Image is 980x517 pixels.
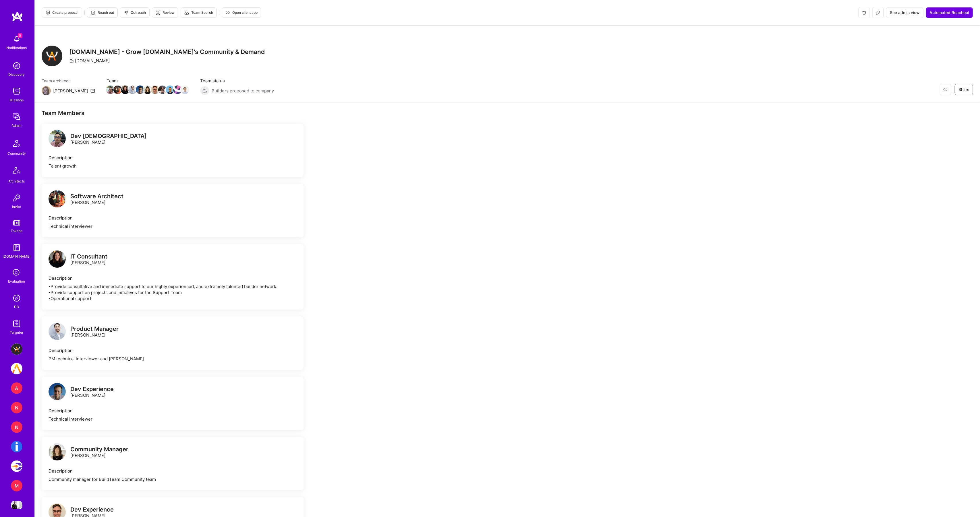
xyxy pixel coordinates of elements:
[49,250,66,269] a: logo
[49,347,297,353] div: Description
[129,85,136,95] a: Team Member Avatar
[929,10,969,15] span: Automated Reachout
[11,111,22,123] img: admin teamwork
[174,85,181,95] a: Team Member Avatar
[166,85,174,95] a: Team Member Avatar
[91,10,114,15] span: Reach out
[958,87,969,92] span: Share
[113,85,122,94] img: Team Member Avatar
[11,382,22,394] div: A
[42,109,304,117] div: Team Members
[11,318,22,329] img: Skill Targeter
[114,85,121,95] a: Team Member Avatar
[159,85,166,95] a: Team Member Avatar
[181,85,189,95] a: Team Member Avatar
[11,33,22,45] img: bell
[42,78,95,84] span: Team architect
[886,7,923,18] button: See admin view
[49,383,66,400] img: logo
[9,382,24,394] a: A
[10,97,24,103] div: Missions
[11,460,22,472] img: Velocity: Enabling Developers Create Isolated Environments, Easily.
[184,10,213,15] span: Team Search
[181,85,189,94] img: Team Member Avatar
[955,84,973,95] button: Share
[49,130,66,147] img: logo
[49,250,66,268] img: logo
[49,275,297,281] div: Description
[70,326,119,338] div: [PERSON_NAME]
[12,123,22,129] div: Admin
[42,86,51,95] img: Team Architect
[70,193,123,199] div: Software Architect
[9,402,24,413] a: N
[10,329,24,335] div: Targeter
[69,48,265,55] h3: [DOMAIN_NAME] - Grow [DOMAIN_NAME]'s Community & Demand
[49,283,297,302] div: -Provide consultative and immediate support to our highly experienced, and extremely talented bui...
[7,150,26,156] div: Community
[11,242,22,253] img: guide book
[173,85,182,94] img: Team Member Avatar
[943,87,948,92] i: icon EyeClosed
[70,254,107,266] div: [PERSON_NAME]
[11,402,22,413] div: N
[9,343,24,355] a: BuildTeam
[70,193,123,205] div: [PERSON_NAME]
[128,85,137,94] img: Team Member Avatar
[11,363,22,374] img: A.Team: internal dev team - join us in developing the A.Team platform
[181,7,217,18] button: Team Search
[53,88,88,94] div: [PERSON_NAME]
[69,59,74,63] i: icon CompanyGray
[120,7,150,18] button: Outreach
[49,190,66,209] a: logo
[49,443,66,460] img: logo
[121,85,129,95] a: Team Member Avatar
[106,85,115,94] img: Team Member Avatar
[225,10,258,15] span: Open client app
[107,78,189,84] span: Team
[9,460,24,472] a: Velocity: Enabling Developers Create Isolated Environments, Easily.
[7,45,27,51] div: Notifications
[11,480,22,491] div: M
[49,443,66,462] a: logo
[49,155,297,161] div: Description
[13,220,20,226] img: tokens
[49,356,297,362] div: PM technical interviewer and [PERSON_NAME]
[49,223,297,229] div: Technical interviewer
[14,304,19,310] div: DB
[90,88,95,93] i: icon Mail
[144,85,151,95] a: Team Member Avatar
[9,480,24,491] a: M
[70,254,107,260] div: IT Consultant
[11,228,23,234] div: Tokens
[151,85,159,95] a: Team Member Avatar
[11,267,22,278] i: icon SelectionTeam
[11,192,22,204] img: Invite
[69,58,110,64] div: [DOMAIN_NAME]
[70,446,128,452] div: Community Manager
[49,416,297,422] div: Technical Interviewer
[9,499,24,511] a: User Avatar
[9,71,25,77] div: Discovery
[156,10,175,15] span: Review
[49,323,66,341] a: logo
[9,441,24,452] a: Injury.com: Referrals Platform MVP
[10,164,24,178] img: Architects
[18,33,22,38] span: 5
[49,190,66,207] img: logo
[136,85,144,94] img: Team Member Avatar
[70,507,114,513] div: Dev Experience
[926,7,973,18] button: Automated Reachout
[70,133,147,145] div: [PERSON_NAME]
[70,446,128,458] div: [PERSON_NAME]
[49,408,297,414] div: Description
[890,10,920,15] span: See admin view
[212,88,274,94] span: Builders proposed to company
[87,7,118,18] button: Reach out
[136,85,144,95] a: Team Member Avatar
[121,85,129,94] img: Team Member Avatar
[70,386,114,392] div: Dev Experience
[11,421,22,433] div: N
[200,78,274,84] span: Team status
[9,178,25,184] div: Architects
